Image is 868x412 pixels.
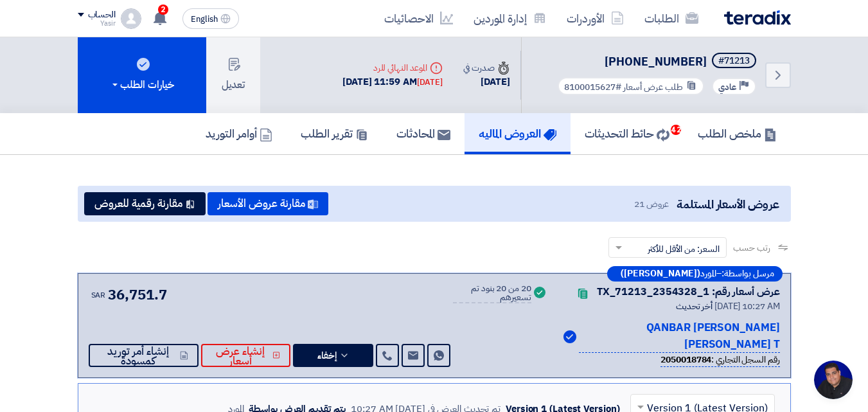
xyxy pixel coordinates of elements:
[671,125,681,135] span: 42
[91,289,106,301] span: SAR
[714,300,780,313] span: [DATE] 10:27 AM
[191,113,287,154] a: أوامر التوريد
[99,346,177,366] span: إنشاء أمر توريد كمسودة
[121,8,141,29] img: profile_test.png
[342,75,443,89] div: [DATE] 11:59 AM
[342,61,443,75] div: الموعد النهائي للرد
[724,10,791,25] img: Teradix logo
[108,284,166,305] span: 36,751.7
[417,76,443,89] div: [DATE]
[206,126,272,141] h5: أوامر التوريد
[465,113,571,154] a: العروض الماليه
[88,10,116,21] div: الحساب
[463,61,509,75] div: صدرت في
[700,269,716,278] span: المورد
[571,113,684,154] a: حائط التحديثات42
[317,351,337,361] span: إخفاء
[453,284,531,303] div: 20 من 20 بنود تم تسعيرهم
[648,242,720,256] span: السعر: من الأقل للأكثر
[556,3,634,33] a: الأوردرات
[564,80,621,94] span: #8100015627
[563,330,576,343] img: Verified Account
[463,3,556,33] a: إدارة الموردين
[718,57,750,66] div: #71213
[733,241,770,255] span: رتب حسب
[211,346,270,366] span: إنشاء عرض أسعار
[201,344,291,367] button: إنشاء عرض أسعار
[684,113,791,154] a: ملخص الطلب
[621,269,700,278] b: ([PERSON_NAME])
[676,300,713,313] span: أخر تحديث
[301,126,368,141] h5: تقرير الطلب
[722,269,774,278] span: مرسل بواسطة:
[182,8,239,29] button: English
[597,284,780,300] div: عرض أسعار رقم: TX_71213_2354328_1
[158,4,168,15] span: 2
[84,192,206,215] button: مقارنة رقمية للعروض
[660,353,779,367] div: رقم السجل التجاري :
[555,53,759,71] h5: 4087-911-8100015627
[814,361,853,399] a: Open chat
[623,80,683,94] span: طلب عرض أسعار
[718,81,736,93] span: عادي
[78,20,116,27] div: Yasir
[585,126,669,141] h5: حائط التحديثات
[206,37,260,113] button: تعديل
[660,353,711,366] b: 2050018784
[634,3,709,33] a: الطلبات
[374,3,463,33] a: الاحصائيات
[89,344,199,367] button: إنشاء أمر توريد كمسودة
[382,113,465,154] a: المحادثات
[677,195,779,213] span: عروض الأسعار المستلمة
[396,126,450,141] h5: المحادثات
[110,77,174,93] div: خيارات الطلب
[634,197,669,211] span: عروض 21
[579,319,780,353] p: [PERSON_NAME] QANBAR [PERSON_NAME] T
[191,15,218,24] span: English
[78,37,206,113] button: خيارات الطلب
[607,266,783,282] div: –
[208,192,328,215] button: مقارنة عروض الأسعار
[479,126,556,141] h5: العروض الماليه
[293,344,373,367] button: إخفاء
[698,126,777,141] h5: ملخص الطلب
[287,113,382,154] a: تقرير الطلب
[605,53,707,70] span: [PHONE_NUMBER]
[463,75,509,89] div: [DATE]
